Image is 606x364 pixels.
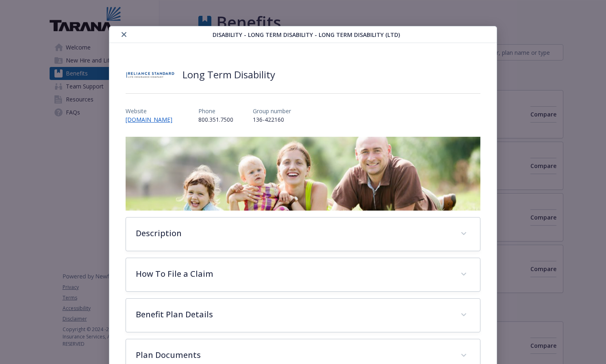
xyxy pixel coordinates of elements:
[126,116,179,123] a: [DOMAIN_NAME]
[119,30,129,39] button: close
[126,258,480,291] div: How To File a Claim
[182,67,275,82] h2: Long Term Disability
[136,268,450,280] p: How To File a Claim
[136,349,450,361] p: Plan Documents
[213,30,400,39] span: Disability - Long Term Disability - Long Term Disability (LTD)
[126,218,480,251] div: Description
[253,107,291,115] p: Group number
[136,227,450,239] p: Description
[198,115,233,124] p: 800.351.7500
[126,137,480,211] img: banner
[126,107,179,115] p: Website
[136,308,450,321] p: Benefit Plan Details
[253,115,291,124] p: 136-422160
[126,299,480,332] div: Benefit Plan Details
[198,107,233,115] p: Phone
[126,62,174,87] img: Reliance Standard Life Insurance Company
